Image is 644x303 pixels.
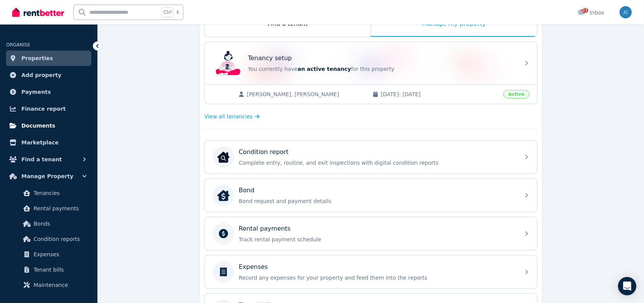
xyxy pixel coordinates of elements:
[248,65,515,73] p: You currently have for this property
[239,147,288,157] p: Condition report
[381,90,499,98] span: [DATE] - [DATE]
[205,42,537,84] a: Tenancy setupTenancy setupYou currently havean active tenancyfor this property
[6,84,91,100] a: Payments
[217,189,230,201] img: Bond
[239,224,291,233] p: Rental payments
[9,231,88,247] a: Condition reports
[578,9,604,16] div: Inbox
[34,234,85,244] span: Condition reports
[176,9,179,15] span: k
[21,104,66,113] span: Finance report
[216,51,240,75] img: Tenancy setup
[239,262,268,272] p: Expenses
[34,250,85,259] span: Expenses
[6,152,91,167] button: Find a tenant
[239,236,515,243] p: Track rental payment schedule
[217,151,230,163] img: Condition report
[582,8,588,13] span: 21
[34,204,85,213] span: Rental payments
[239,274,515,282] p: Record any expenses for your property and feed them into the reports
[9,201,88,216] a: Rental payments
[298,66,351,72] span: an active tenancy
[9,262,88,277] a: Tenant bills
[239,186,254,195] p: Bond
[620,6,632,18] img: Jessica Crosthwaite
[239,159,515,167] p: Complete entry, routine, and exit inspections with digital condition reports
[12,7,64,18] img: RentBetter
[34,280,85,290] span: Maintenance
[6,42,30,47] span: ORGANISE
[21,155,62,164] span: Find a tenant
[6,169,91,184] button: Manage Property
[204,113,252,120] span: View all tenancies
[205,256,537,288] a: ExpensesRecord any expenses for your property and feed them into the reports
[9,277,88,293] a: Maintenance
[21,121,55,130] span: Documents
[34,188,85,198] span: Tenancies
[21,172,73,181] span: Manage Property
[6,101,91,116] a: Finance report
[21,138,58,147] span: Marketplace
[205,179,537,212] a: BondBondBond request and payment details
[21,54,53,63] span: Properties
[239,197,515,205] p: Bond request and payment details
[6,118,91,133] a: Documents
[205,217,537,250] a: Rental paymentsTrack rental payment schedule
[9,216,88,231] a: Bonds
[9,185,88,201] a: Tenancies
[21,70,61,80] span: Add property
[162,7,173,17] span: Ctrl
[247,90,365,98] span: [PERSON_NAME], [PERSON_NAME]
[248,54,292,63] p: Tenancy setup
[21,87,51,97] span: Payments
[6,51,91,66] a: Properties
[6,135,91,150] a: Marketplace
[9,247,88,262] a: Expenses
[6,67,91,83] a: Add property
[503,90,529,98] span: Active
[205,141,537,174] a: Condition reportCondition reportComplete entry, routine, and exit inspections with digital condit...
[204,113,260,120] a: View all tenancies
[618,277,636,295] div: Open Intercom Messenger
[34,265,85,274] span: Tenant bills
[34,219,85,228] span: Bonds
